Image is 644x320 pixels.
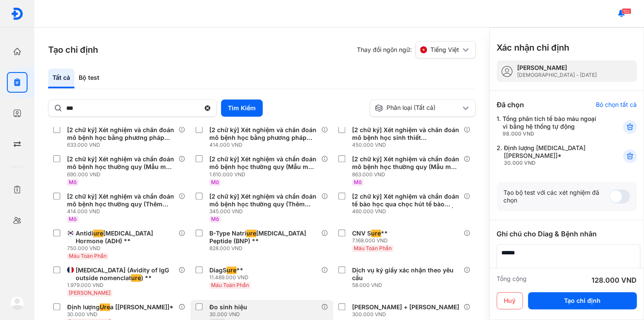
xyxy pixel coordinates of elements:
div: Antidi [MEDICAL_DATA] Hormone (ADH) ** [76,229,175,245]
div: 30.000 VND [504,160,602,166]
div: 11.489.000 VND [209,274,252,281]
div: 2. [497,144,602,166]
button: Tìm Kiếm [221,100,263,117]
div: [2 chữ ký] Xét nghiệm và chẩn đoán mô bệnh học sinh thiết ([MEDICAL_DATA]) (<0.5cm) [352,126,460,142]
div: 690.000 VND [67,171,178,178]
span: Mô [211,216,219,222]
button: Tạo chỉ định [528,292,637,309]
div: Dịch vụ ký giấy xác nhận theo yêu cầu [352,266,460,282]
img: logo [10,296,24,310]
div: [2 chữ ký] Xét nghiệm và chẩn đoán tế bào học qua chọc hút tế bào bằng kim nhỏ (FNA) (HẠCH , TUYẾ... [352,193,460,208]
div: [PERSON_NAME] [517,64,597,72]
div: Phân loại (Tất cả) [374,104,461,112]
div: 345.000 VND [209,208,321,215]
div: 300.000 VND [352,311,463,318]
span: ure [246,229,256,237]
div: 1.979.000 VND [67,282,178,289]
div: 128.000 VND [592,275,637,285]
div: B-Type Natri [MEDICAL_DATA] Peptide (BNP) ** [209,229,317,245]
span: ure [227,266,236,274]
div: Bộ test [74,69,104,88]
div: 414.000 VND [209,142,321,148]
div: [DEMOGRAPHIC_DATA] - [DATE] [517,72,597,78]
div: 7.168.000 VND [352,237,395,244]
div: [MEDICAL_DATA] (Avidity of IgG outside nomenclat ) ** [76,266,175,282]
div: 460.000 VND [352,208,463,215]
div: [2 chữ ký] Xét nghiệm và chẩn đoán mô bệnh học thường quy (Mẫu mô > 10cm) [209,155,317,171]
div: Đo sinh hiệu [209,303,247,311]
span: ure [93,229,103,237]
span: Máu Toàn Phần [69,253,107,259]
span: Mô [354,179,362,185]
div: 1.610.000 VND [209,171,321,178]
div: 58.000 VND [352,282,463,289]
div: [2 chữ ký] Xét nghiệm và chẩn đoán mô bệnh học thường quy (Thêm mẫu thứ 3) [209,193,317,208]
div: Thay đổi ngôn ngữ: [357,41,475,58]
div: 30.000 VND [209,311,251,318]
div: 30.000 VND [67,311,177,318]
div: Tổng phân tích tế bào máu ngoại vi bằng hệ thống tự động [503,115,602,137]
div: Định lượng [MEDICAL_DATA] [[PERSON_NAME]]* [504,144,602,166]
div: 750.000 VND [67,245,178,252]
div: 98.000 VND [503,130,602,137]
div: 863.000 VND [352,171,463,178]
div: Tạo bộ test với các xét nghiệm đã chọn [503,189,609,204]
span: ure [371,229,381,237]
span: Máu Toàn Phần [354,245,392,251]
img: logo [11,7,24,20]
div: [2 chữ ký] Xét nghiệm và chẩn đoán mô bệnh học thường quy (Mẫu mô 5cm - 10cm) [352,155,460,171]
div: 633.000 VND [67,142,178,148]
div: 414.000 VND [67,208,178,215]
span: Ure [100,303,110,311]
div: Đã chọn [497,100,524,110]
h3: Xác nhận chỉ định [497,42,569,54]
span: Tiếng Việt [430,46,459,54]
div: Định lượng a [[PERSON_NAME]]* [67,303,173,311]
button: Huỷ [497,292,523,309]
div: [2 chữ ký] Xét nghiệm và chẩn đoán mô bệnh học bằng phương pháp nhuộm Giemsa [67,126,175,142]
span: [PERSON_NAME] [69,290,110,296]
div: [2 chữ ký] Xét nghiệm và chẩn đoán mô bệnh học thường quy (Thêm mẫu thứ 2) [67,193,175,208]
span: Mô [211,179,219,185]
span: Mô [69,179,77,185]
div: [PERSON_NAME] + [PERSON_NAME] [352,303,459,311]
span: ure [131,274,141,282]
div: 450.000 VND [352,142,463,148]
div: Ghi chú cho Diag & Bệnh nhân [497,229,637,239]
div: 1. [497,115,602,137]
div: Tổng cộng [497,275,527,285]
div: 828.000 VND [209,245,321,252]
span: 102 [622,8,631,14]
div: [2 chữ ký] Xét nghiệm và chẩn đoán mô bệnh học bằng phương pháp nhuộm PAS (Periodic Acide - Siff) [209,126,317,142]
span: Mô [69,216,77,222]
div: Bỏ chọn tất cả [596,101,637,109]
div: Tất cả [48,69,74,88]
div: [2 chữ ký] Xét nghiệm và chẩn đoán mô bệnh học thường quy (Mẫu mô < 5cm) [67,155,175,171]
span: Máu Toàn Phần [211,282,249,288]
h3: Tạo chỉ định [48,44,98,56]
